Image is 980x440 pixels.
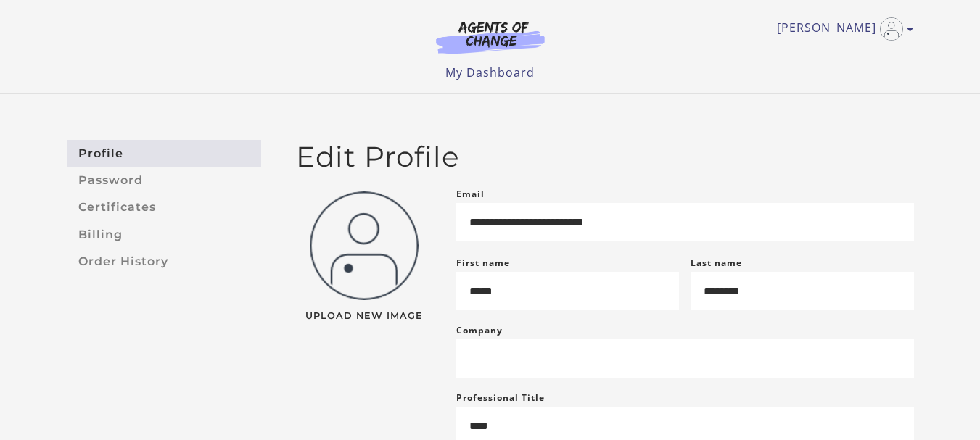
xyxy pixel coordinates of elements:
img: Agents of Change Logo [421,20,560,54]
span: Upload New Image [296,312,433,321]
a: Profile [67,140,261,167]
label: Email [456,186,485,203]
label: First name [456,257,510,269]
label: Company [456,322,503,339]
a: My Dashboard [445,65,535,80]
label: Last name [691,257,742,269]
a: Certificates [67,194,261,221]
a: Order History [67,248,261,275]
label: Professional Title [456,389,545,407]
a: Password [67,167,261,194]
a: Billing [67,221,261,248]
a: Toggle menu [777,17,907,41]
h2: Edit Profile [296,140,914,174]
